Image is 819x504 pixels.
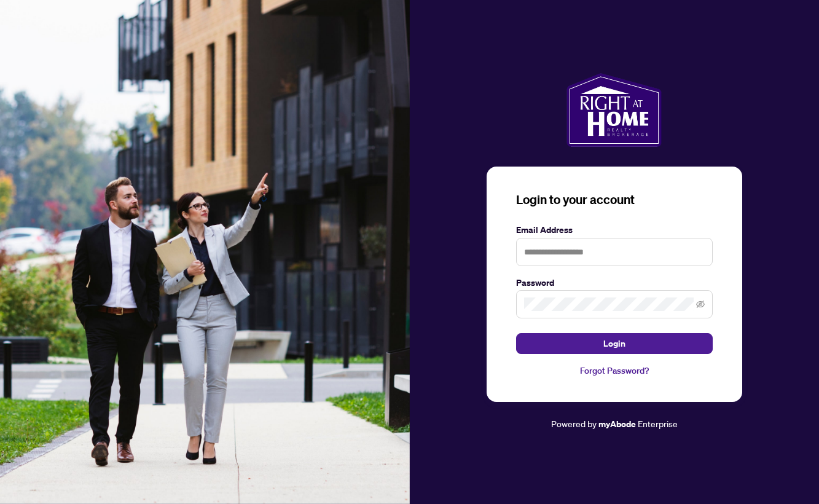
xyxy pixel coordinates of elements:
[566,73,662,147] img: ma-logo
[516,276,713,289] label: Password
[598,417,636,431] a: myAbode
[638,418,678,429] span: Enterprise
[516,191,713,208] h3: Login to your account
[516,333,713,354] button: Login
[516,223,713,237] label: Email Address
[603,334,625,353] span: Login
[516,364,713,377] a: Forgot Password?
[551,418,597,429] span: Powered by
[696,300,705,309] span: eye-invisible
